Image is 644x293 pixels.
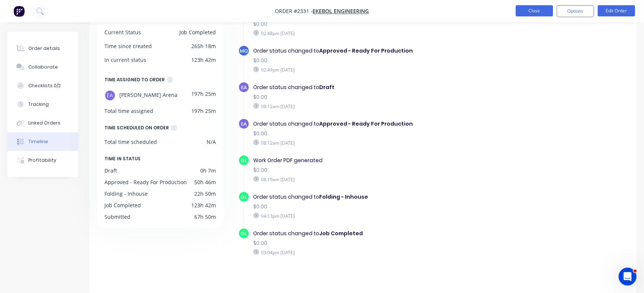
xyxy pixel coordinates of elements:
[319,120,413,127] b: Approved - Ready For Production
[253,103,495,110] div: 08:12am [DATE]
[7,58,78,76] button: Collaborate
[253,249,495,256] div: 03:04pm [DATE]
[241,157,247,164] span: GL
[253,47,495,55] div: Order status changed to
[28,45,60,52] div: Order details
[104,90,116,101] div: EA
[104,178,187,186] div: Approved - Ready For Production
[104,213,131,221] div: Submitted
[28,138,48,145] div: Timeline
[28,82,61,89] div: Checklists 0/2
[104,155,141,163] span: TIME IN STATUS
[598,5,635,16] button: Edit Order
[253,230,495,237] div: Order status changed to
[207,138,216,146] div: N/A
[253,93,495,101] div: $0.00
[194,213,216,221] div: 67h 50m
[28,101,49,108] div: Tracking
[253,130,495,138] div: $0.00
[319,47,413,54] b: Approved - Ready For Production
[253,193,495,201] div: Order status changed to
[619,268,637,286] iframe: Intercom live chat
[104,28,141,36] div: Current Status
[7,39,78,58] button: Order details
[104,56,146,64] div: In current status
[104,107,153,115] div: Total time assigned
[104,124,169,132] div: TIME SCHEDULED ON ORDER
[516,5,553,16] button: Close
[253,20,495,28] div: $0.00
[253,66,495,73] div: 02:49pm [DATE]
[179,28,216,36] div: Job Completed
[7,76,78,95] button: Checklists 0/2
[28,120,60,126] div: Linked Orders
[200,167,216,174] div: 0h 7m
[194,190,216,198] div: 22h 50m
[13,6,25,17] img: Factory
[28,64,58,70] div: Collaborate
[194,178,216,186] div: 50h 46m
[104,190,148,198] div: Folding - Inhouse
[191,90,216,101] div: 197h 25m
[7,95,78,114] button: Tracking
[241,120,247,127] span: EA
[253,30,495,37] div: 02:48pm [DATE]
[253,157,495,164] div: Work Order PDF generated
[28,157,56,164] div: Profitability
[7,151,78,170] button: Profitability
[7,114,78,132] button: Linked Orders
[240,47,248,54] span: MQ
[319,193,368,201] b: Folding - Inhouse
[313,8,369,15] a: Ekebol Engineering
[104,42,152,50] div: Time since created
[241,230,247,237] span: GL
[253,84,495,91] div: Order status changed to
[241,193,247,201] span: GL
[191,42,216,50] div: 265h 18m
[319,230,363,237] b: Job Completed
[191,201,216,209] div: 123h 42m
[7,132,78,151] button: Timeline
[241,84,247,91] span: EA
[104,167,117,174] div: Draft
[319,84,334,91] b: Draft
[253,176,495,183] div: 08:19am [DATE]
[253,139,495,146] div: 08:12am [DATE]
[104,138,157,146] div: Total time scheduled
[253,203,495,211] div: $0.00
[253,120,495,128] div: Order status changed to
[275,8,313,15] span: Order #2331 -
[104,76,165,84] div: TIME ASSIGNED TO ORDER
[253,166,495,174] div: $0.00
[104,201,141,209] div: Job Completed
[191,107,216,115] div: 197h 25m
[253,212,495,219] div: 04:13pm [DATE]
[119,90,178,101] span: [PERSON_NAME] Arena
[253,239,495,247] div: $0.00
[557,5,594,17] button: Options
[253,57,495,64] div: $0.00
[191,56,216,64] div: 123h 42m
